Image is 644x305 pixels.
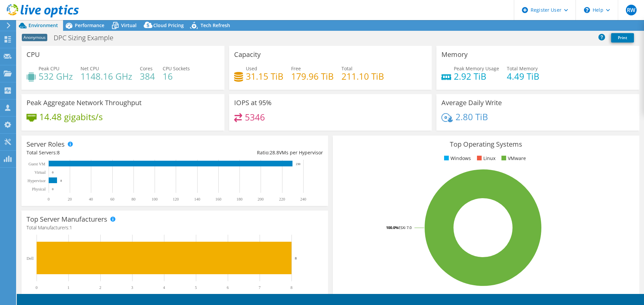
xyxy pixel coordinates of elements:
[26,216,107,223] h3: Top Server Manufacturers
[32,187,46,192] text: Physical
[121,22,137,28] span: Virtual
[173,197,179,202] text: 120
[35,170,46,175] text: Virtual
[99,285,101,290] text: 2
[52,187,54,191] text: 0
[236,197,243,202] text: 180
[69,224,72,231] span: 1
[152,197,158,202] text: 100
[258,197,264,202] text: 200
[290,285,292,290] text: 8
[48,197,50,202] text: 0
[26,51,40,58] h3: CPU
[201,22,230,28] span: Tech Refresh
[52,171,54,174] text: 0
[279,197,285,202] text: 220
[454,73,499,80] h4: 2.92 TiB
[22,34,47,41] span: Anonymous
[441,51,468,58] h3: Memory
[215,197,221,202] text: 160
[26,141,65,148] h3: Server Roles
[386,225,398,230] tspan: 100.0%
[39,65,59,72] span: Peak CPU
[270,149,279,156] span: 28.8
[194,197,200,202] text: 140
[398,225,412,230] tspan: ESXi 7.0
[29,162,45,166] text: Guest VM
[341,65,353,72] span: Total
[39,73,73,80] h4: 532 GHz
[455,113,488,121] h4: 2.80 TiB
[140,73,155,80] h4: 384
[341,73,384,80] h4: 211.10 TiB
[291,73,334,80] h4: 179.96 TiB
[338,141,634,148] h3: Top Operating Systems
[442,155,471,162] li: Windows
[140,65,153,72] span: Cores
[234,99,272,106] h3: IOPS at 95%
[454,65,499,72] span: Peak Memory Usage
[441,99,502,106] h3: Average Daily Write
[611,33,634,43] a: Print
[500,155,526,162] li: VMware
[153,22,184,28] span: Cloud Pricing
[246,65,257,72] span: Used
[291,65,301,72] span: Free
[234,51,261,58] h3: Capacity
[26,224,323,231] h4: Total Manufacturers:
[51,34,124,42] h1: DPC Sizing Example
[67,285,69,290] text: 1
[28,178,46,183] text: Hypervisor
[259,285,261,290] text: 7
[131,197,136,202] text: 80
[246,73,283,80] h4: 31.15 TiB
[584,7,590,13] svg: \n
[26,149,175,156] div: Total Servers:
[163,285,165,290] text: 4
[475,155,495,162] li: Linux
[26,256,34,261] text: Dell
[80,73,132,80] h4: 1148.16 GHz
[295,256,297,260] text: 8
[75,22,104,28] span: Performance
[68,197,72,202] text: 20
[29,22,58,28] span: Environment
[245,113,265,121] h4: 5346
[507,65,538,72] span: Total Memory
[296,162,301,166] text: 230
[36,285,38,290] text: 0
[175,149,323,156] div: Ratio: VMs per Hypervisor
[26,99,142,106] h3: Peak Aggregate Network Throughput
[195,285,197,290] text: 5
[110,197,114,202] text: 60
[39,113,103,121] h4: 14.48 gigabits/s
[163,73,190,80] h4: 16
[57,149,60,156] span: 8
[80,65,99,72] span: Net CPU
[60,179,62,182] text: 8
[507,73,539,80] h4: 4.49 TiB
[131,285,133,290] text: 3
[89,197,93,202] text: 40
[163,65,190,72] span: CPU Sockets
[300,197,306,202] text: 240
[626,5,637,15] span: RW
[227,285,229,290] text: 6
